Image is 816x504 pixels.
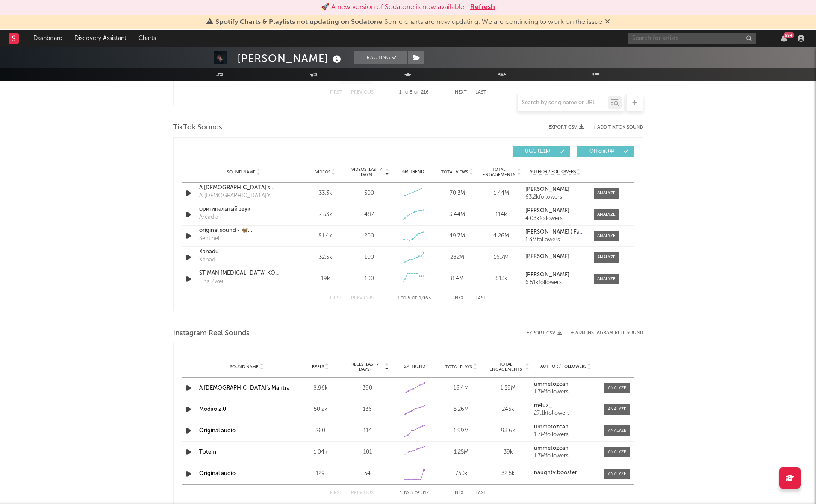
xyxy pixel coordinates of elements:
[487,405,530,414] div: 245k
[199,205,289,214] a: оригинальный звук
[481,189,521,198] div: 1.44M
[525,229,585,235] a: [PERSON_NAME] ( Fan Boy )
[534,410,598,416] div: 27.1k followers
[199,385,290,391] a: A [DEMOGRAPHIC_DATA]’s Mantra
[437,275,477,283] div: 8.4M
[391,488,438,498] div: 1 5 317
[525,229,597,235] strong: [PERSON_NAME] ( Fan Boy )
[346,405,389,414] div: 136
[346,427,389,435] div: 114
[403,91,408,94] span: to
[393,363,436,370] div: 6M Trend
[199,234,219,243] div: Sentinel
[525,254,585,260] a: [PERSON_NAME]
[605,19,610,26] span: Dismiss
[455,296,467,301] button: Next
[299,427,342,435] div: 260
[440,384,483,393] div: 16.4M
[481,275,521,283] div: 813k
[440,427,483,435] div: 1.99M
[199,184,289,192] div: A [DEMOGRAPHIC_DATA]’s Mantra
[525,254,569,259] strong: [PERSON_NAME]
[534,424,598,430] a: ummetozcan
[365,253,374,262] div: 100
[437,232,477,240] div: 49.7M
[199,428,236,434] a: Original audio
[475,491,486,495] button: Last
[481,232,521,240] div: 4.26M
[346,362,384,372] span: Reels (last 7 days)
[391,88,438,98] div: 1 5 216
[540,364,586,369] span: Author / Followers
[525,208,585,214] a: [PERSON_NAME]
[525,194,585,200] div: 63.2k followers
[455,491,467,495] button: Next
[534,470,577,475] strong: naughty.booster
[215,19,602,26] span: : Some charts are now updating. We are continuing to work on the issue
[475,296,486,301] button: Last
[534,445,569,451] strong: ummetozcan
[346,448,389,457] div: 101
[584,125,643,130] button: + Add TikTok Sound
[351,491,374,495] button: Previous
[330,296,342,301] button: First
[455,90,467,95] button: Next
[306,211,345,219] div: 7.53k
[784,32,794,38] div: 99 +
[628,33,756,44] input: Search for artists
[391,293,438,304] div: 1 5 1,063
[215,19,382,26] span: Spotify Charts & Playlists not updating on Sodatone
[530,169,576,175] span: Author / Followers
[525,280,585,286] div: 6.51k followers
[199,407,226,412] a: Modão 2.0
[330,90,342,95] button: First
[481,167,516,177] span: Total Engagements
[525,272,585,278] a: [PERSON_NAME]
[315,170,330,175] span: Videos
[68,30,133,47] a: Discovery Assistant
[437,211,477,219] div: 3.44M
[487,427,530,435] div: 93.6k
[534,470,598,476] a: naughty.booster
[199,226,289,235] a: original sound - 🦋 [PERSON_NAME] 🦋{ Fan Boy }
[534,453,598,459] div: 1.7M followers
[306,253,345,262] div: 32.5k
[299,448,342,457] div: 1.04k
[534,445,598,451] a: ummetozcan
[525,187,585,193] a: [PERSON_NAME]
[412,296,417,300] span: of
[199,269,289,278] a: ST MAN [MEDICAL_DATA] KO CHORA
[481,253,521,262] div: 16.7M
[299,405,342,414] div: 50.2k
[487,384,530,393] div: 1.59M
[199,449,216,455] a: Totem
[199,213,218,222] div: Arcadia
[548,125,584,130] button: Export CSV
[440,405,483,414] div: 5.26M
[487,469,530,478] div: 32.5k
[354,51,407,64] button: Tracking
[577,146,634,157] button: Official(4)
[346,469,389,478] div: 54
[525,216,585,222] div: 4.03k followers
[27,30,68,47] a: Dashboard
[173,123,222,133] span: TikTok Sounds
[199,278,223,286] div: Eins Zwei
[364,189,374,198] div: 500
[227,170,256,175] span: Sound Name
[306,275,345,283] div: 19k
[312,364,324,369] span: Reels
[441,170,468,175] span: Total Views
[237,51,343,65] div: [PERSON_NAME]
[306,232,345,240] div: 81.4k
[534,432,598,438] div: 1.7M followers
[525,187,569,192] strong: [PERSON_NAME]
[534,424,569,430] strong: ummetozcan
[365,275,374,283] div: 100
[582,149,622,154] span: Official ( 4 )
[199,248,289,256] a: Xanadu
